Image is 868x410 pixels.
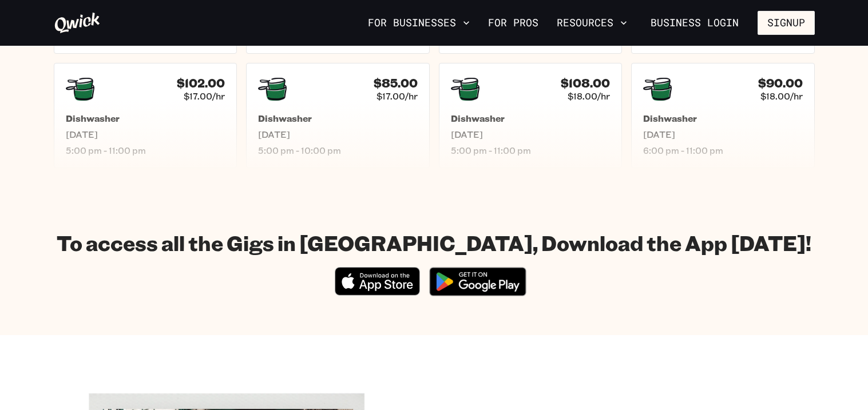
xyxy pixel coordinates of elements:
[374,76,418,90] h4: $85.00
[483,13,543,33] a: For Pros
[568,90,610,102] span: $18.00/hr
[54,63,237,168] a: $102.00$17.00/hrDishwasher[DATE]5:00 pm - 11:00 pm
[451,113,611,124] h5: Dishwasher
[643,113,803,124] h5: Dishwasher
[258,113,418,124] h5: Dishwasher
[422,260,533,303] img: Get it on Google Play
[363,13,474,33] button: For Businesses
[57,230,811,256] h1: To access all the Gigs in [GEOGRAPHIC_DATA], Download the App [DATE]!
[439,63,623,168] a: $108.00$18.00/hrDishwasher[DATE]5:00 pm - 11:00 pm
[376,90,418,102] span: $17.00/hr
[758,11,815,35] button: Signup
[643,145,803,156] span: 6:00 pm - 11:00 pm
[631,63,815,168] a: $90.00$18.00/hrDishwasher[DATE]6:00 pm - 11:00 pm
[184,90,225,102] span: $17.00/hr
[758,76,803,90] h4: $90.00
[177,76,225,90] h4: $102.00
[552,13,632,33] button: Resources
[246,63,430,168] a: $85.00$17.00/hrDishwasher[DATE]5:00 pm - 10:00 pm
[66,113,225,124] h5: Dishwasher
[643,129,803,140] span: [DATE]
[66,145,225,156] span: 5:00 pm - 11:00 pm
[451,129,611,140] span: [DATE]
[258,145,418,156] span: 5:00 pm - 10:00 pm
[760,90,803,102] span: $18.00/hr
[641,11,748,35] a: Business Login
[335,286,421,298] a: Download on the App Store
[451,145,611,156] span: 5:00 pm - 11:00 pm
[561,76,610,90] h4: $108.00
[66,129,225,140] span: [DATE]
[258,129,418,140] span: [DATE]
